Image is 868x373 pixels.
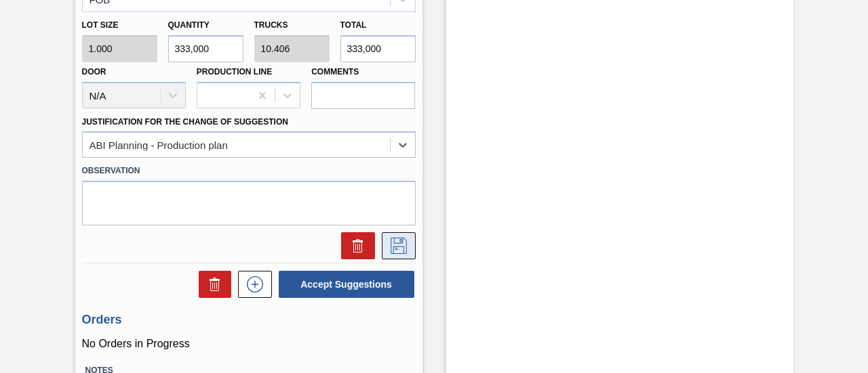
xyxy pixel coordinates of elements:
label: Lot size [82,16,157,35]
div: ABI Planning - Production plan [90,139,228,151]
label: Production Line [197,67,272,76]
label: Comments [311,62,415,82]
div: New suggestion [231,271,272,298]
p: No Orders in Progress [82,338,416,350]
label: Justification for the Change of Suggestion [82,117,288,127]
label: Total [340,20,367,30]
div: Save Suggestion [375,232,416,259]
label: Door [82,67,106,76]
h3: Orders [82,313,416,327]
div: Delete Suggestion [334,232,375,259]
div: Delete Suggestions [192,271,231,298]
label: Quantity [168,20,210,30]
div: Accept Suggestions [272,269,416,299]
label: Observation [82,161,416,181]
button: Accept Suggestions [279,271,414,298]
label: Trucks [254,20,288,30]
